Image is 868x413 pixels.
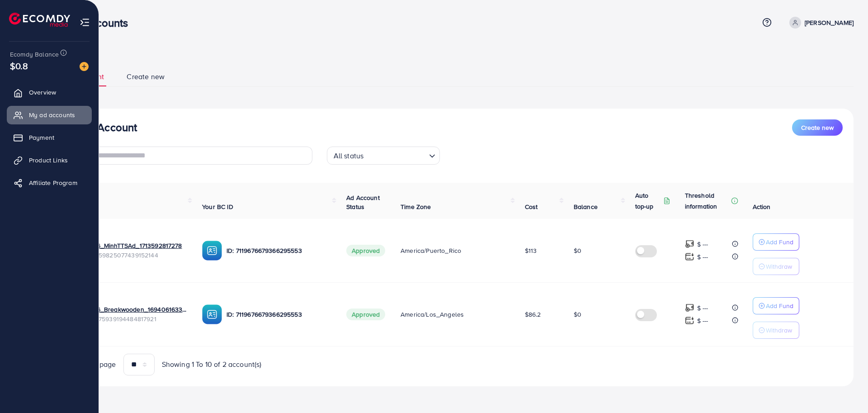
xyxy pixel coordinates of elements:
[786,17,854,28] a: [PERSON_NAME]
[7,83,92,101] a: Overview
[401,246,461,255] span: America/Puerto_Rico
[202,241,222,261] img: ic-ba-acc.ded83a64.svg
[801,123,834,132] span: Create new
[29,110,75,119] span: My ad accounts
[7,151,92,169] a: Product Links
[162,359,262,370] span: Showing 1 To 10 of 2 account(s)
[697,303,708,313] p: $ ---
[7,106,92,124] a: My ad accounts
[80,17,90,28] img: menu
[574,310,581,319] span: $0
[29,156,68,165] span: Product Links
[697,239,708,250] p: $ ---
[346,309,385,320] span: Approved
[202,202,233,211] span: Your BC ID
[766,237,793,247] p: Add Fund
[327,147,440,165] div: Search for option
[574,246,581,255] span: $0
[82,241,182,250] a: 36676_MinhTTSAd_1713592817278
[61,121,137,134] h3: List Ad Account
[82,314,188,323] span: ID: 7275939194484817921
[29,88,56,97] span: Overview
[82,251,188,260] span: ID: 7359825077439152144
[80,62,89,71] img: image
[685,316,694,325] img: top-up amount
[766,325,792,336] p: Withdraw
[332,149,366,162] span: All status
[127,71,165,82] span: Create new
[753,322,799,339] button: Withdraw
[766,300,793,311] p: Add Fund
[401,202,431,211] span: Time Zone
[226,245,332,256] p: ID: 7119676679366295553
[685,252,694,261] img: top-up amount
[753,297,799,314] button: Add Fund
[635,190,661,212] p: Auto top-up
[82,305,188,314] a: 36676_Breakwooden_1694061633978
[685,303,694,313] img: top-up amount
[830,372,861,406] iframe: Chat
[9,13,70,27] img: logo
[7,128,92,147] a: Payment
[685,239,694,249] img: top-up amount
[697,252,708,262] p: $ ---
[685,190,729,212] p: Threshold information
[753,202,771,211] span: Action
[10,59,28,72] span: $0.8
[366,147,425,162] input: Search for option
[82,241,188,260] div: <span class='underline'>36676_MinhTTSAd_1713592817278</span></br>7359825077439152144
[346,245,385,256] span: Approved
[805,17,854,28] p: [PERSON_NAME]
[753,258,799,275] button: Withdraw
[82,305,188,323] div: <span class='underline'>36676_Breakwooden_1694061633978</span></br>7275939194484817921
[753,233,799,251] button: Add Fund
[697,315,708,326] p: $ ---
[202,304,222,324] img: ic-ba-acc.ded83a64.svg
[525,202,538,211] span: Cost
[525,246,537,255] span: $113
[346,193,380,211] span: Ad Account Status
[792,119,843,136] button: Create new
[7,174,92,192] a: Affiliate Program
[10,50,59,59] span: Ecomdy Balance
[29,178,77,187] span: Affiliate Program
[401,310,464,319] span: America/Los_Angeles
[226,309,332,320] p: ID: 7119676679366295553
[574,202,598,211] span: Balance
[525,310,541,319] span: $86.2
[766,261,792,272] p: Withdraw
[29,133,54,142] span: Payment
